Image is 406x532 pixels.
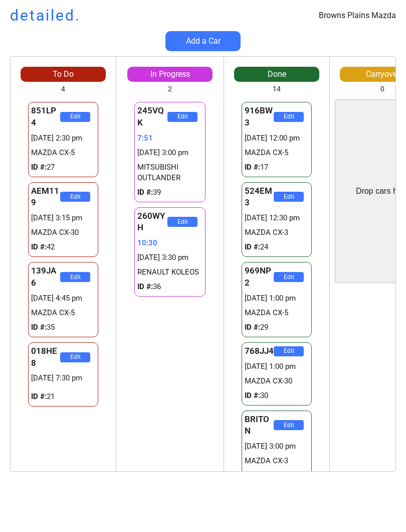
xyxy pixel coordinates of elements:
[380,84,384,94] div: 0
[31,162,95,173] div: 27
[245,441,309,452] div: [DATE] 3:00 pm
[165,31,241,51] button: Add a Car
[31,133,95,144] div: [DATE] 2:30 pm
[245,414,274,438] div: BRITON
[31,148,95,158] div: MAZDA CX-5
[245,213,309,223] div: [DATE] 12:30 pm
[137,282,153,291] strong: ID #:
[31,265,60,289] div: 139JA6
[137,267,202,278] div: RENAULT KOLEOS
[31,345,60,369] div: 018HE8
[245,322,309,333] div: 29
[31,163,47,172] strong: ID #:
[31,322,95,333] div: 35
[245,265,274,289] div: 969NP2
[31,242,47,251] strong: ID #:
[137,133,202,144] div: 7:51
[245,323,260,332] strong: ID #:
[21,69,106,80] div: To Do
[31,213,95,223] div: [DATE] 3:15 pm
[319,10,396,21] div: Browns Plains Mazda
[245,163,260,172] strong: ID #:
[245,293,309,304] div: [DATE] 1:00 pm
[31,185,60,209] div: AEM119
[31,392,47,401] strong: ID #:
[31,391,95,402] div: 21
[245,345,274,357] div: 768JJ4
[245,185,274,209] div: 524EM3
[60,272,90,282] button: Edit
[127,69,213,80] div: In Progress
[137,252,202,263] div: [DATE] 3:30 pm
[245,242,309,252] div: 24
[245,361,309,372] div: [DATE] 1:00 pm
[61,84,65,94] div: 4
[245,390,309,401] div: 30
[274,192,304,202] button: Edit
[60,192,90,202] button: Edit
[245,471,260,480] strong: ID #:
[31,293,95,304] div: [DATE] 4:45 pm
[167,112,197,122] button: Edit
[60,352,90,362] button: Edit
[245,391,260,400] strong: ID #:
[31,373,95,383] div: [DATE] 7:30 pm
[137,238,202,248] div: 10:30
[245,227,309,238] div: MAZDA CX-3
[273,84,281,94] div: 14
[137,282,202,292] div: 36
[60,112,90,122] button: Edit
[168,84,172,94] div: 2
[137,188,153,197] strong: ID #:
[137,187,202,198] div: 39
[234,69,319,80] div: Done
[245,148,309,158] div: MAZDA CX-5
[137,105,167,129] div: 245VQK
[245,162,309,173] div: 17
[31,242,95,252] div: 42
[31,227,95,238] div: MAZDA CX-30
[274,420,304,430] button: Edit
[245,242,260,251] strong: ID #:
[10,5,81,26] h1: detailed.
[245,470,309,481] div: 25
[137,148,202,158] div: [DATE] 3:00 pm
[137,162,202,183] div: MITSUBISHI OUTLANDER
[31,105,60,129] div: 851LP4
[245,133,309,144] div: [DATE] 12:00 pm
[274,346,304,356] button: Edit
[245,376,309,386] div: MAZDA CX-30
[31,308,95,318] div: MAZDA CX-5
[274,272,304,282] button: Edit
[137,210,167,234] div: 260WYH
[245,105,274,129] div: 916BW3
[274,112,304,122] button: Edit
[245,456,309,466] div: MAZDA CX-3
[31,323,47,332] strong: ID #:
[245,308,309,318] div: MAZDA CX-5
[167,217,197,227] button: Edit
